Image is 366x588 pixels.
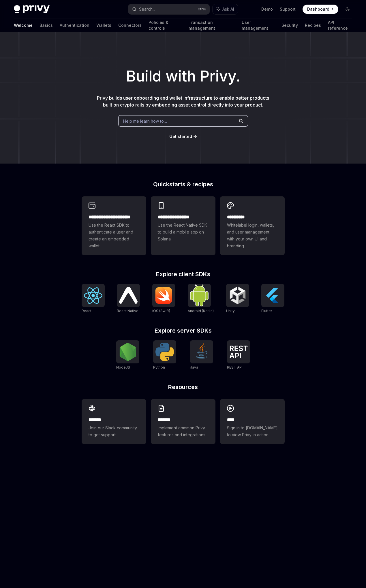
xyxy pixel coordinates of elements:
[82,181,285,187] h2: Quickstarts & recipes
[152,309,170,313] span: iOS (Swift)
[117,309,138,313] span: React Native
[152,284,175,314] a: iOS (Swift)iOS (Swift)
[220,399,285,444] a: ****Sign in to [DOMAIN_NAME] to view Privy in action.
[153,340,176,370] a: PythonPython
[343,5,352,14] button: Toggle dark mode
[116,340,139,370] a: NodeJSNodeJS
[119,287,138,304] img: React Native
[158,424,209,438] span: Implement common Privy features and integrations.
[227,424,278,438] span: Sign in to [DOMAIN_NAME] to view Privy in action.
[213,4,238,14] button: Ask AI
[96,18,111,32] a: Wallets
[139,6,155,13] div: Search...
[14,5,50,13] img: dark logo
[189,18,235,32] a: Transaction management
[227,340,250,370] a: REST APIREST API
[116,365,130,369] span: NodeJS
[118,18,142,32] a: Connectors
[119,343,137,361] img: NodeJS
[89,222,139,249] span: Use the React SDK to authenticate a user and create an embedded wallet.
[190,340,213,370] a: JavaJava
[227,365,243,369] span: REST API
[226,284,249,314] a: UnityUnity
[151,399,215,444] a: **** **Implement common Privy features and integrations.
[60,18,89,32] a: Authentication
[117,284,140,314] a: React NativeReact Native
[89,424,139,438] span: Join our Slack community to get support.
[82,271,285,277] h2: Explore client SDKs
[307,6,329,12] span: Dashboard
[190,284,209,306] img: Android (Kotlin)
[153,365,165,369] span: Python
[84,287,102,304] img: React
[14,18,33,32] a: Welcome
[188,309,214,313] span: Android (Kotlin)
[220,196,285,255] a: **** *****Whitelabel login, wallets, and user management with your own UI and branding.
[226,309,235,313] span: Unity
[229,346,248,358] img: REST API
[188,284,214,314] a: Android (Kotlin)Android (Kotlin)
[82,309,91,313] span: React
[303,5,338,14] a: Dashboard
[261,284,284,314] a: FlutterFlutter
[82,284,105,314] a: ReactReact
[151,196,215,255] a: **** **** **** ***Use the React Native SDK to build a mobile app on Solana.
[228,286,247,305] img: Unity
[261,309,272,313] span: Flutter
[190,365,198,369] span: Java
[97,95,269,108] span: Privy builds user onboarding and wallet infrastructure to enable better products built on crypto ...
[242,18,275,32] a: User management
[305,18,321,32] a: Recipes
[261,6,273,12] a: Demo
[155,343,174,361] img: Python
[82,384,285,390] h2: Resources
[128,4,209,14] button: Search...CtrlK
[328,18,352,32] a: API reference
[123,118,167,124] span: Help me learn how to…
[149,18,182,32] a: Policies & controls
[222,6,234,12] span: Ask AI
[82,399,146,444] a: **** **Join our Slack community to get support.
[169,134,192,139] a: Get started
[227,222,278,249] span: Whitelabel login, wallets, and user management with your own UI and branding.
[280,6,296,12] a: Support
[192,343,211,361] img: Java
[9,65,357,88] h1: Build with Privy.
[158,222,209,242] span: Use the React Native SDK to build a mobile app on Solana.
[169,134,192,139] span: Get started
[281,18,298,32] a: Security
[155,287,173,304] img: iOS (Swift)
[40,18,53,32] a: Basics
[198,7,206,12] span: Ctrl K
[264,286,282,305] img: Flutter
[82,328,285,333] h2: Explore server SDKs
